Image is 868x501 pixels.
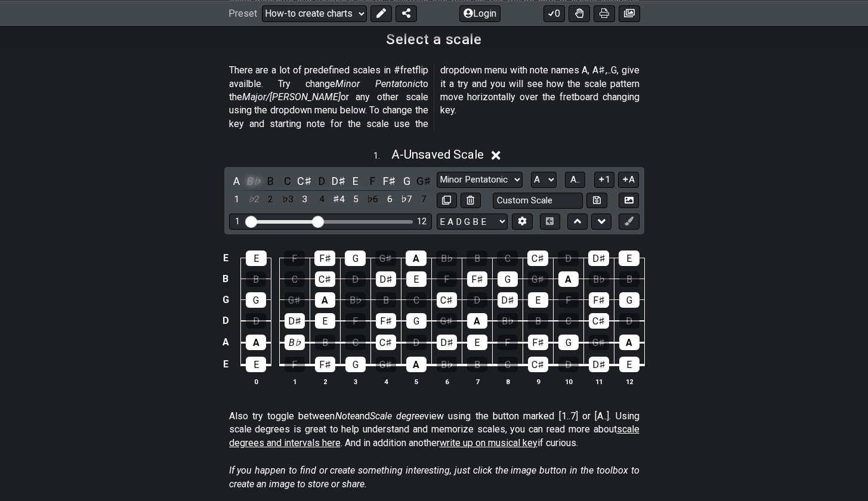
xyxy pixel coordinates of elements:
div: A [467,313,487,329]
div: toggle scale degree [314,191,329,208]
em: Scale degree [370,410,424,422]
div: toggle pitch class [246,173,261,189]
div: F♯ [528,335,548,350]
div: E [246,250,267,266]
button: Edit Preset [370,5,392,21]
button: Store user defined scale [586,193,607,209]
div: 12 [417,217,427,227]
div: C♯ [528,357,548,372]
td: G [218,289,233,310]
div: D♯ [588,250,609,266]
th: 0 [241,375,271,388]
button: Share Preset [396,5,417,21]
em: If you happen to find or create something interesting, just click the image button in the toolbox... [229,465,640,489]
select: Tuning [437,214,508,230]
div: G [558,335,579,350]
td: B [218,268,233,289]
button: Toggle horizontal chord view [540,214,560,230]
button: Delete [461,193,481,209]
div: F♯ [467,271,487,287]
button: First click edit preset to enable marker editing [619,214,639,230]
div: toggle pitch class [229,173,245,189]
div: B [246,271,266,287]
div: D [467,292,487,308]
td: E [218,248,233,269]
div: G [246,292,266,308]
div: A [619,335,640,350]
div: A [246,335,266,350]
div: F [285,357,305,372]
div: toggle scale degree [229,191,245,208]
div: D [558,357,579,372]
div: G [498,271,518,287]
div: toggle pitch class [416,173,431,189]
h2: Select a scale [386,33,481,46]
div: D [619,313,640,329]
div: B [467,250,487,266]
div: G♯ [437,313,457,329]
div: B [467,357,487,372]
div: G [619,292,640,308]
div: G♯ [528,271,548,287]
div: C♯ [527,250,548,266]
div: F [437,271,457,287]
th: 3 [340,375,370,388]
button: Print [594,5,615,21]
div: A [406,357,427,372]
th: 12 [614,375,644,388]
span: write up on musical key [440,437,538,449]
div: E [315,313,335,329]
div: B♭ [345,292,366,308]
div: B♭ [437,357,457,372]
button: Edit Tuning [512,214,532,230]
div: toggle pitch class [399,173,415,189]
div: toggle scale degree [280,191,295,208]
th: 5 [401,375,431,388]
div: toggle scale degree [399,191,415,208]
div: G♯ [376,357,396,372]
div: G♯ [589,335,609,350]
div: toggle scale degree [365,191,381,208]
th: 1 [279,375,310,388]
div: B♭ [498,313,518,329]
div: E [246,357,266,372]
th: 2 [310,375,340,388]
div: toggle scale degree [416,191,431,208]
div: toggle scale degree [297,191,313,208]
div: D♯ [498,292,518,308]
div: A [406,250,427,266]
div: C [285,271,305,287]
div: F♯ [315,357,335,372]
div: F♯ [314,250,335,266]
div: B [315,335,335,350]
div: A [315,292,335,308]
div: F♯ [376,313,396,329]
button: Copy [437,193,457,209]
div: D [246,313,266,329]
select: Tonic/Root [531,172,557,188]
div: B [619,271,640,287]
button: 0 [543,5,565,21]
th: 11 [583,375,614,388]
div: F [284,250,305,266]
div: D♯ [285,313,305,329]
td: D [218,310,233,332]
button: Move down [591,214,611,230]
div: E [406,271,427,287]
button: A.. [565,172,585,188]
div: D♯ [376,271,396,287]
select: Preset [262,5,367,21]
div: G [345,250,366,266]
th: 8 [492,375,523,388]
div: G♯ [375,250,396,266]
div: B♭ [589,271,609,287]
div: toggle scale degree [263,191,279,208]
div: F [558,292,579,308]
button: Toggle Dexterity for all fretkits [569,5,590,21]
div: B♭ [436,250,457,266]
div: D♯ [437,335,457,350]
div: C [558,313,579,329]
div: D♯ [589,357,609,372]
div: B [376,292,396,308]
div: C [497,250,518,266]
